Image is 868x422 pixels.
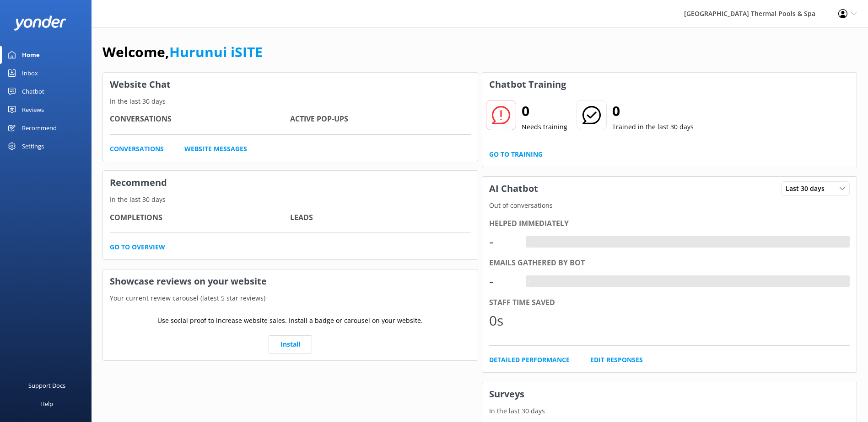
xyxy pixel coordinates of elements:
[489,297,850,309] div: Staff time saved
[157,316,423,326] p: Use social proof to increase website sales. Install a badge or carousel on your website.
[22,46,40,64] div: Home
[290,113,470,125] h4: Active Pop-ups
[786,184,830,194] span: Last 30 days
[489,149,543,159] a: Go to Training
[489,257,850,269] div: Emails gathered by bot
[184,144,247,154] a: Website Messages
[103,171,478,195] h3: Recommend
[22,119,57,137] div: Recommend
[590,355,643,365] a: Edit Responses
[482,73,573,96] h3: Chatbot Training
[489,270,517,292] div: -
[22,82,44,100] div: Chatbot
[482,382,857,406] h3: Surveys
[489,355,570,365] a: Detailed Performance
[526,236,533,248] div: -
[103,293,478,303] p: Your current review carousel (latest 5 star reviews)
[110,242,165,252] a: Go to overview
[22,64,38,82] div: Inbox
[522,100,567,122] h2: 0
[482,200,857,211] p: Out of conversations
[612,100,694,122] h2: 0
[103,96,478,106] p: In the last 30 days
[22,100,44,119] div: Reviews
[482,406,857,416] p: In the last 30 days
[14,16,66,31] img: yonder-white-logo.png
[103,73,478,96] h3: Website Chat
[110,113,290,125] h4: Conversations
[489,218,850,230] div: Helped immediately
[612,122,694,132] p: Trained in the last 30 days
[103,269,478,293] h3: Showcase reviews on your website
[489,231,517,253] div: -
[290,212,470,224] h4: Leads
[269,335,312,353] a: Install
[110,144,164,154] a: Conversations
[28,376,65,395] div: Support Docs
[489,310,517,332] div: 0s
[169,42,263,61] a: Hurunui iSITE
[526,275,533,287] div: -
[522,122,567,132] p: Needs training
[482,177,545,200] h3: AI Chatbot
[102,41,263,63] h1: Welcome,
[22,137,44,155] div: Settings
[110,212,290,224] h4: Completions
[103,195,478,205] p: In the last 30 days
[40,395,53,413] div: Help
